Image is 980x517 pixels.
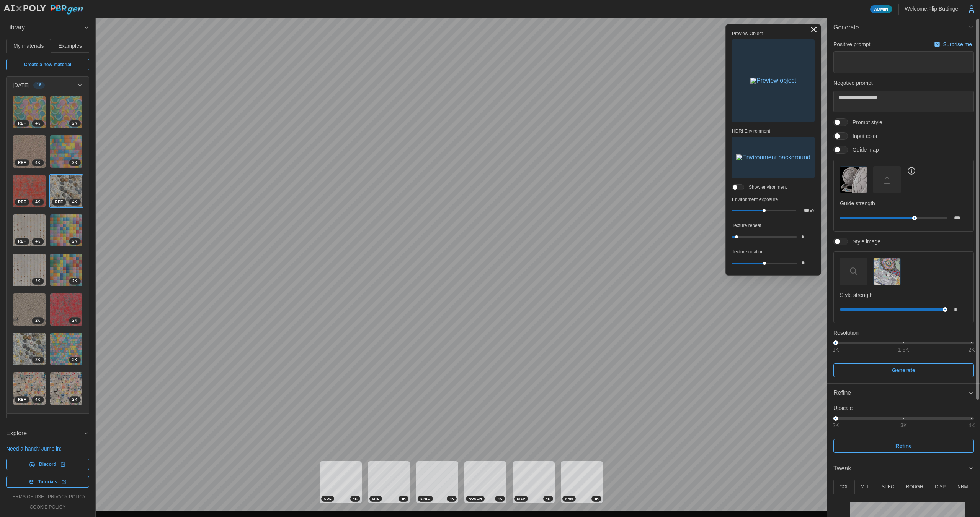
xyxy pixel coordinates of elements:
[72,278,77,284] span: 2 K
[35,199,40,205] span: 4 K
[6,18,83,37] span: Library
[37,82,41,88] span: 16
[449,496,454,501] span: 4 K
[72,397,77,403] span: 2 K
[833,41,870,48] p: Positive prompt
[50,135,83,168] a: bqZLwoCdtllRdkiCNfGV2K
[732,39,815,122] button: Preview object
[732,196,815,203] p: Environment exposure
[892,364,915,377] span: Generate
[906,484,923,490] p: ROUGH
[18,238,26,245] span: REF
[55,199,63,205] span: REF
[13,332,46,366] a: 1oZYFaw3uCSVkdE8bdpd2K
[833,329,974,337] p: Resolution
[827,18,980,37] button: Generate
[50,333,83,365] img: Gt4koFjjwLkZOK4Solln
[750,78,796,84] img: Preview object
[895,439,912,452] span: Refine
[72,199,77,205] span: 4 K
[546,496,550,501] span: 4 K
[848,132,877,140] span: Input color
[7,414,89,431] button: [DATE]2
[13,372,46,405] img: ck6vXiBrxkOcKf3q9aPf
[13,96,46,128] img: kCCZoXfawRS80i0TCgqz
[469,496,482,501] span: ROUGH
[13,293,46,326] img: 5Eodf9kM9WzNu47dI5wr
[827,37,980,384] div: Generate
[6,476,89,488] a: Tutorials
[13,214,46,247] img: DiBfKRQFA4MhisGTI7Qy
[420,496,430,501] span: SPEC
[840,167,867,193] img: Guide map
[848,238,880,245] span: Style image
[810,209,815,212] p: EV
[13,254,46,286] img: m51v6U5QuIxWJvxEutlo
[517,496,525,501] span: DISP
[50,253,83,287] a: o1T2DHQXUQuxeJIpr97p2K
[50,135,83,168] img: bqZLwoCdtllRdkiCNfGV
[18,397,26,403] span: REF
[3,5,83,15] img: AIxPoly PBRgen
[833,18,968,37] span: Generate
[13,175,46,207] img: lYdjZvMeTp54N13J0kBZ
[13,333,46,365] img: 1oZYFaw3uCSVkdE8bdpd
[732,249,815,255] p: Texture rotation
[565,496,573,501] span: NRM
[353,496,358,501] span: 4 K
[50,214,83,247] img: STtQ79ZuWREpcJ1tXJpO
[401,496,406,501] span: 4 K
[59,43,82,49] span: Examples
[13,135,46,168] img: oYMqvZIYH9OTTzQ5Swug
[874,258,900,285] img: Style image
[10,494,44,500] a: terms of use
[839,484,849,490] p: COL
[744,184,787,190] span: Show environment
[18,120,26,126] span: REF
[840,199,967,207] p: Guide strength
[833,459,968,478] span: Tweak
[35,357,40,363] span: 2 K
[833,388,968,398] div: Refine
[13,293,46,326] a: 5Eodf9kM9WzNu47dI5wr2K
[50,214,83,247] a: STtQ79ZuWREpcJ1tXJpO2K
[24,59,71,70] span: Create a new material
[35,397,40,403] span: 4 K
[732,31,815,37] p: Preview Object
[13,96,46,129] a: kCCZoXfawRS80i0TCgqz4KREF
[13,372,46,405] a: ck6vXiBrxkOcKf3q9aPf4KREF
[882,484,894,490] p: SPEC
[732,222,815,229] p: Texture repeat
[372,496,379,501] span: MTL
[72,318,77,324] span: 2 K
[833,439,974,453] button: Refine
[38,476,57,487] span: Tutorials
[50,293,83,326] img: yAU4fjzlUf0gzeemCQdY
[50,372,83,405] a: GBpIk1NJT9fAsZMb5xUJ2K
[35,238,40,245] span: 4 K
[72,120,77,126] span: 2 K
[13,175,46,208] a: lYdjZvMeTp54N13J0kBZ4KREF
[13,135,46,168] a: oYMqvZIYH9OTTzQ5Swug4KREF
[833,404,974,412] p: Upscale
[905,5,960,13] p: Welcome, Flip Buttinger
[50,96,83,128] img: fzBk2or8ZN2YL2aIBLIQ
[35,318,40,324] span: 2 K
[840,291,967,299] p: Style strength
[6,459,89,470] a: Discord
[324,496,332,501] span: COL
[6,59,89,70] a: Create a new material
[833,79,974,87] p: Negative prompt
[6,445,89,452] p: Need a hand? Jump in:
[736,154,810,160] img: Environment background
[7,77,89,94] button: [DATE]16
[594,496,599,501] span: 4 K
[13,81,29,89] p: [DATE]
[873,258,900,285] button: Style image
[50,96,83,129] a: fzBk2or8ZN2YL2aIBLIQ2K
[957,484,968,490] p: NRM
[35,278,40,284] span: 2 K
[13,214,46,247] a: DiBfKRQFA4MhisGTI7Qy4KREF
[861,484,870,490] p: MTL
